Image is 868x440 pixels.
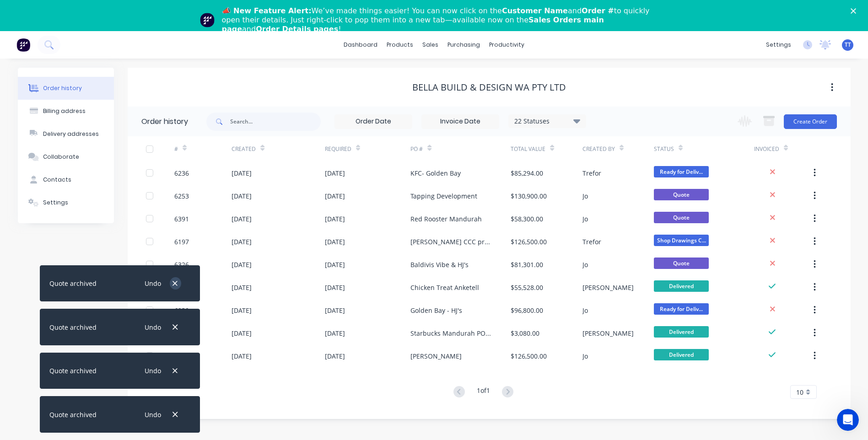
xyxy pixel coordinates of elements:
[140,277,166,290] button: Undo
[222,6,312,15] b: 📣 New Feature Alert:
[43,84,82,92] div: Order history
[410,145,423,153] div: PO #
[232,237,252,247] div: [DATE]
[654,326,709,338] span: Delivered
[511,283,543,292] div: $55,528.00
[410,214,482,224] div: Red Rooster Mandurah
[222,6,654,34] div: We’ve made things easier! You can now click on the and to quickly open their details. Just right-...
[18,100,114,123] button: Billing address
[582,328,634,338] div: [PERSON_NAME]
[511,136,582,161] div: Total Value
[582,168,601,178] div: Trefor
[18,123,114,145] button: Delivery addresses
[232,283,252,292] div: [DATE]
[410,191,477,201] div: Tapping Development
[325,168,345,178] div: [DATE]
[325,191,345,201] div: [DATE]
[502,6,568,15] b: Customer Name
[140,408,166,421] button: Undo
[174,145,178,153] div: #
[141,116,188,127] div: Order history
[174,214,189,224] div: 6391
[837,409,859,431] iframe: Intercom live chat
[325,306,345,315] div: [DATE]
[410,283,479,292] div: Chicken Treat Anketell
[582,283,634,292] div: [PERSON_NAME]
[200,13,215,27] img: Profile image for Team
[410,306,462,315] div: Golden Bay - HJ's
[511,214,543,224] div: $58,300.00
[232,145,256,153] div: Created
[582,214,588,224] div: Jo
[18,77,114,100] button: Order history
[325,214,345,224] div: [DATE]
[43,199,68,207] div: Settings
[18,191,114,214] button: Settings
[174,237,189,247] div: 6197
[412,82,566,93] div: Bella Build & Design WA Pty Ltd
[410,328,492,338] div: Starbucks Mandurah PO033
[410,136,511,161] div: PO #
[754,136,811,161] div: Invoiced
[511,168,543,178] div: $85,294.00
[232,260,252,269] div: [DATE]
[339,38,382,52] a: dashboard
[232,328,252,338] div: [DATE]
[418,38,443,52] div: sales
[582,191,588,201] div: Jo
[49,366,97,376] div: Quote archived
[761,38,796,52] div: settings
[49,279,97,288] div: Quote archived
[796,387,803,397] span: 10
[43,130,99,138] div: Delivery addresses
[511,306,543,315] div: $96,800.00
[582,237,601,247] div: Trefor
[230,113,321,131] input: Search...
[654,235,709,246] span: Shop Drawings C...
[485,38,529,52] div: productivity
[325,237,345,247] div: [DATE]
[511,328,539,338] div: $3,080.00
[582,6,614,15] b: Order #
[410,351,462,361] div: [PERSON_NAME]
[422,115,499,129] input: Invoice Date
[49,410,97,419] div: Quote archived
[232,168,252,178] div: [DATE]
[511,260,543,269] div: $81,301.00
[174,168,189,178] div: 6236
[582,136,654,161] div: Created By
[410,237,492,247] div: [PERSON_NAME] CCC project
[654,145,674,153] div: Status
[140,321,166,333] button: Undo
[654,280,709,292] span: Delivered
[18,168,114,191] button: Contacts
[325,351,345,361] div: [DATE]
[232,214,252,224] div: [DATE]
[784,114,837,129] button: Create Order
[18,145,114,168] button: Collaborate
[851,8,860,14] div: Close
[43,107,86,115] div: Billing address
[654,303,709,315] span: Ready for Deliv...
[511,191,547,201] div: $130,900.00
[325,328,345,338] div: [DATE]
[325,260,345,269] div: [DATE]
[654,349,709,360] span: Delivered
[582,351,588,361] div: Jo
[140,365,166,377] button: Undo
[582,306,588,315] div: Jo
[49,322,97,332] div: Quote archived
[654,258,709,269] span: Quote
[232,191,252,201] div: [DATE]
[410,168,461,178] div: KFC- Golden Bay
[174,136,232,161] div: #
[325,145,351,153] div: Required
[232,306,252,315] div: [DATE]
[511,237,547,247] div: $126,500.00
[43,176,71,184] div: Contacts
[754,145,779,153] div: Invoiced
[511,145,545,153] div: Total Value
[654,189,709,200] span: Quote
[222,16,604,33] b: Sales Orders main page
[174,260,189,269] div: 6326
